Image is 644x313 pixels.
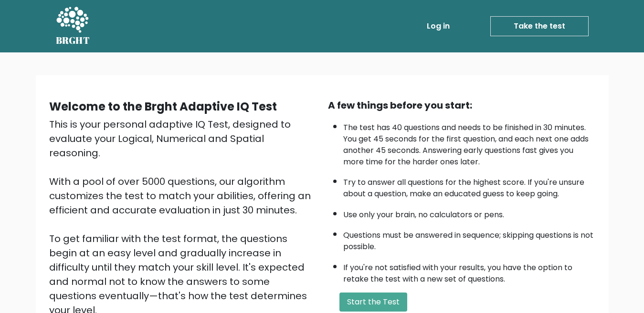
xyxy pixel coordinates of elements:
li: If you're not satisfied with your results, you have the option to retake the test with a new set ... [343,257,595,285]
li: The test has 40 questions and needs to be finished in 30 minutes. You get 45 seconds for the firs... [343,117,595,168]
div: A few things before you start: [328,98,595,112]
b: Welcome to the Brght Adaptive IQ Test [49,99,277,114]
button: Start the Test [339,293,407,312]
a: Take the test [490,16,589,36]
a: BRGHT [56,4,90,49]
a: Log in [423,17,454,36]
li: Try to answer all questions for the highest score. If you're unsure about a question, make an edu... [343,172,595,200]
li: Use only your brain, no calculators or pens. [343,204,595,221]
li: Questions must be answered in sequence; skipping questions is not possible. [343,225,595,252]
h5: BRGHT [56,35,90,46]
